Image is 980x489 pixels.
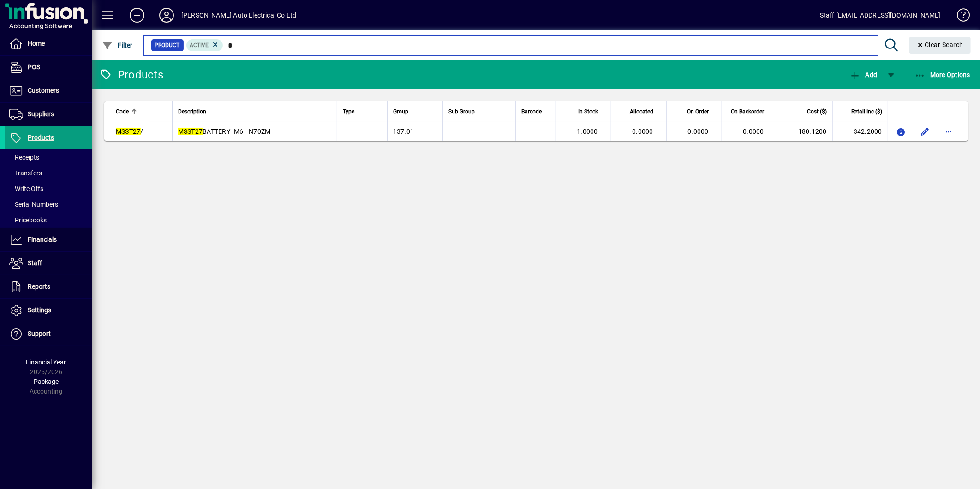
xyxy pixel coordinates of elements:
a: POS [5,56,92,79]
div: Group [393,107,437,117]
span: Customers [28,87,59,94]
span: Cost ($) [807,107,827,117]
button: More options [942,124,956,139]
button: Add [847,66,879,83]
span: Financials [28,236,57,243]
div: [PERSON_NAME] Auto Electrical Co Ltd [181,8,296,23]
span: Package [34,378,59,385]
div: In Stock [562,107,606,117]
span: Transfers [9,169,42,177]
span: 137.01 [393,128,414,135]
span: 0.0000 [688,128,709,135]
a: Pricebooks [5,212,92,228]
a: Customers [5,79,92,102]
div: Code [116,107,143,117]
span: Reports [28,283,50,290]
a: Reports [5,275,92,298]
button: More Options [912,66,973,83]
a: Serial Numbers [5,197,92,212]
a: Transfers [5,165,92,181]
button: Profile [152,7,181,24]
button: Clear [909,37,971,54]
a: Settings [5,299,92,322]
span: Support [28,330,51,337]
span: Add [849,71,877,78]
span: Barcode [521,107,542,117]
div: Barcode [521,107,550,117]
mat-chip: Activation Status: Active [186,39,223,51]
span: In Stock [578,107,598,117]
span: Type [343,107,355,117]
span: On Order [687,107,709,117]
span: 0.0000 [633,128,654,135]
span: Clear Search [917,41,964,48]
span: Filter [102,42,133,49]
span: / [116,128,143,135]
a: Suppliers [5,103,92,126]
span: Financial Year [26,358,66,366]
div: Staff [EMAIL_ADDRESS][DOMAIN_NAME] [820,8,941,23]
span: Serial Numbers [9,201,58,208]
button: Filter [100,37,135,54]
span: On Backorder [731,107,764,117]
span: Product [155,41,180,50]
span: Description [178,107,206,117]
span: 1.0000 [577,128,598,135]
a: Support [5,322,92,346]
div: Products [99,67,163,82]
div: Sub Group [448,107,510,117]
span: 0.0000 [743,128,765,135]
em: MSST27 [116,128,141,135]
span: Staff [28,259,42,267]
span: Settings [28,306,51,314]
span: Active [190,42,209,48]
span: Suppliers [28,110,54,118]
button: Add [122,7,152,24]
td: 180.1200 [777,122,832,141]
div: Type [343,107,382,117]
span: Sub Group [448,107,475,117]
div: Description [178,107,331,117]
span: Retail Inc ($) [851,107,882,117]
a: Write Offs [5,181,92,197]
a: Home [5,32,92,55]
a: Receipts [5,149,92,165]
span: Products [28,134,54,141]
td: 342.2000 [832,122,888,141]
em: MSST27 [178,128,203,135]
div: On Backorder [728,107,772,117]
span: Allocated [630,107,653,117]
a: Staff [5,252,92,275]
span: BATTERY=M6= N70ZM [178,128,271,135]
span: More Options [914,71,971,78]
a: Financials [5,228,92,251]
button: Edit [918,124,932,139]
span: Home [28,40,45,47]
span: Code [116,107,129,117]
span: Receipts [9,154,39,161]
div: Allocated [617,107,662,117]
div: On Order [672,107,717,117]
a: Knowledge Base [950,2,968,32]
span: Write Offs [9,185,43,192]
span: Group [393,107,408,117]
span: POS [28,63,40,71]
span: Pricebooks [9,216,47,224]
